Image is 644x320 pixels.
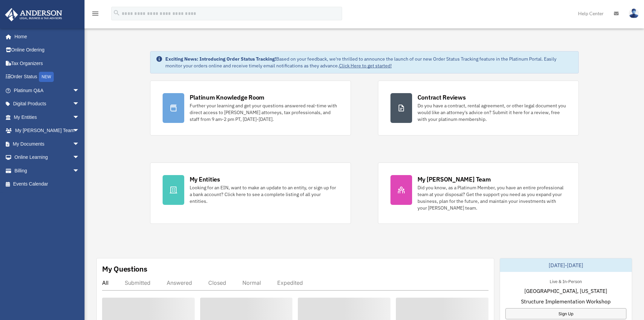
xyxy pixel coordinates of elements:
[73,97,86,111] span: arrow_drop_down
[73,164,86,178] span: arrow_drop_down
[5,137,90,151] a: My Documentsarrow_drop_down
[418,102,566,123] div: Do you have a contract, rental agreement, or other legal document you would like an attorney's ad...
[5,70,90,84] a: Order StatusNEW
[339,63,392,69] a: Click Here to get started!
[39,72,54,82] div: NEW
[73,84,86,98] span: arrow_drop_down
[102,264,147,274] div: My Questions
[102,279,109,286] div: All
[5,84,90,97] a: Platinum Q&Aarrow_drop_down
[190,175,220,184] div: My Entities
[190,93,265,102] div: Platinum Knowledge Room
[277,279,303,286] div: Expedited
[150,81,351,135] a: Platinum Knowledge Room Further your learning and get your questions answered real-time with dire...
[5,151,90,164] a: Online Learningarrow_drop_down
[524,287,607,295] span: [GEOGRAPHIC_DATA], [US_STATE]
[5,124,90,137] a: My [PERSON_NAME] Teamarrow_drop_down
[73,124,86,138] span: arrow_drop_down
[5,177,90,191] a: Events Calendar
[190,102,338,123] div: Further your learning and get your questions answered real-time with direct access to [PERSON_NAM...
[5,97,90,111] a: Digital Productsarrow_drop_down
[165,56,276,62] strong: Exciting News: Introducing Order Status Tracking!
[125,279,150,286] div: Submitted
[208,279,226,286] div: Closed
[5,164,90,177] a: Billingarrow_drop_down
[113,9,120,17] i: search
[629,8,639,18] img: User Pic
[418,184,566,211] div: Did you know, as a Platinum Member, you have an entire professional team at your disposal? Get th...
[242,279,261,286] div: Normal
[5,57,90,70] a: Tax Organizers
[3,8,64,21] img: Anderson Advisors Platinum Portal
[544,277,587,284] div: Live & In-Person
[150,163,351,224] a: My Entities Looking for an EIN, want to make an update to an entity, or sign up for a bank accoun...
[521,297,611,305] span: Structure Implementation Workshop
[378,163,579,224] a: My [PERSON_NAME] Team Did you know, as a Platinum Member, you have an entire professional team at...
[167,279,192,286] div: Answered
[73,151,86,165] span: arrow_drop_down
[190,184,338,205] div: Looking for an EIN, want to make an update to an entity, or sign up for a bank account? Click her...
[505,308,626,319] a: Sign Up
[91,12,99,18] a: menu
[5,43,90,57] a: Online Ordering
[5,30,86,43] a: Home
[378,81,579,135] a: Contract Reviews Do you have a contract, rental agreement, or other legal document you would like...
[73,137,86,151] span: arrow_drop_down
[418,175,491,184] div: My [PERSON_NAME] Team
[418,93,466,102] div: Contract Reviews
[91,9,99,18] i: menu
[5,110,90,124] a: My Entitiesarrow_drop_down
[500,258,632,272] div: [DATE]-[DATE]
[73,110,86,124] span: arrow_drop_down
[165,56,573,69] div: Based on your feedback, we're thrilled to announce the launch of our new Order Status Tracking fe...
